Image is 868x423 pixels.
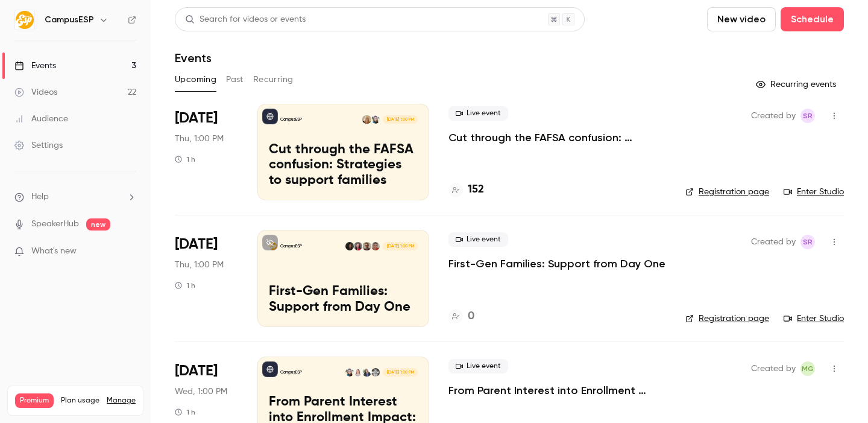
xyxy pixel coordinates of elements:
a: Enter Studio [784,186,844,198]
img: Dr. Carrie Vath [371,242,380,250]
div: Search for videos or events [185,13,306,26]
p: CampusESP [280,116,302,122]
div: Videos [14,86,57,98]
button: Schedule [781,7,844,31]
a: From Parent Interest into Enrollment Impact: Research & Lessons from the [GEOGRAPHIC_DATA][US_STATE] [448,383,666,398]
h6: CampusESP [45,14,94,26]
span: What's new [31,245,77,258]
span: Premium [15,393,54,408]
p: CampusESP [280,243,302,249]
h1: Events [175,51,212,65]
span: Created by [751,109,796,123]
a: Manage [107,396,136,406]
img: Dave Hunt [371,368,380,377]
img: April Bush [362,368,371,377]
div: 1 h [175,281,195,290]
a: Cut through the FAFSA confusion: Strategies to support families [448,130,666,145]
p: First-Gen Families: Support from Day One [269,284,418,316]
div: 1 h [175,154,195,164]
img: Kelsey Nyman [354,242,362,250]
a: First-Gen Families: Support from Day OneCampusESPDr. Carrie VathKyle CashinKelsey NymanTawanna Br... [257,230,429,326]
span: MG [802,361,814,376]
img: Melissa Greiner [371,115,380,124]
h4: 152 [468,182,484,198]
a: First-Gen Families: Support from Day One [448,256,665,271]
img: CampusESP [15,10,34,30]
button: Recurring events [750,75,844,94]
span: SR [803,235,813,249]
img: Melanie Muenzer [362,115,371,124]
div: Settings [14,139,63,151]
span: Wed, 1:00 PM [175,386,227,398]
span: [DATE] 1:00 PM [383,368,417,377]
span: Thu, 1:00 PM [175,259,224,271]
img: Melissa Greiner [345,368,354,377]
span: new [86,218,110,231]
div: Oct 16 Thu, 1:00 PM (America/New York) [175,104,238,200]
span: Plan usage [61,396,99,406]
span: Thu, 1:00 PM [175,133,224,145]
div: Nov 6 Thu, 1:00 PM (America/New York) [175,230,238,326]
p: Cut through the FAFSA confusion: Strategies to support families [269,142,418,189]
span: [DATE] [175,109,218,128]
a: Registration page [685,313,769,325]
button: Past [226,70,244,89]
button: Upcoming [175,70,216,89]
span: [DATE] [175,361,218,381]
img: Kyle Cashin [362,242,371,250]
div: Events [14,60,56,72]
span: Help [31,191,49,203]
span: SR [803,109,813,123]
button: New video [707,7,776,31]
img: Tawanna Brown [345,242,354,250]
iframe: Noticeable Trigger [122,246,136,257]
span: Live event [448,106,508,121]
a: 152 [448,182,484,198]
span: Created by [751,361,796,376]
span: Melissa Greiner [800,361,815,376]
span: Live event [448,232,508,247]
span: Created by [751,235,796,249]
p: CampusESP [280,369,302,375]
a: 0 [448,308,474,325]
a: Enter Studio [784,313,844,325]
span: Live event [448,359,508,374]
span: Stephanie Robinson [800,235,815,249]
div: 1 h [175,407,195,417]
span: [DATE] 1:00 PM [383,115,417,124]
h4: 0 [468,308,474,325]
img: Johanna Trovato [354,368,362,377]
div: Audience [14,113,68,125]
li: help-dropdown-opener [14,191,136,203]
a: Cut through the FAFSA confusion: Strategies to support familiesCampusESPMelissa GreinerMelanie Mu... [257,104,429,200]
button: Recurring [253,70,294,89]
span: [DATE] 1:00 PM [383,242,417,250]
a: Registration page [685,186,769,198]
span: [DATE] [175,235,218,254]
a: SpeakerHub [31,218,79,231]
span: Stephanie Robinson [800,109,815,123]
